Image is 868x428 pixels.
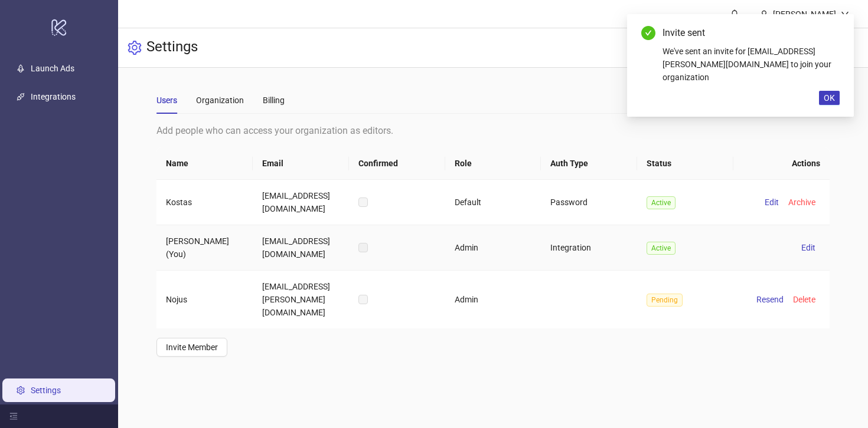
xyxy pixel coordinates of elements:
th: Actions [733,147,830,180]
span: Active [647,242,676,255]
span: setting [128,41,142,55]
div: [PERSON_NAME] [768,8,841,21]
td: Nojus [156,271,253,328]
span: down [841,10,849,18]
th: Auth Type [541,147,637,180]
span: Archive [788,197,815,207]
span: Invite Member [166,343,218,352]
span: Delete [793,295,815,304]
h3: Settings [146,38,198,58]
button: OK [819,91,840,105]
div: Invite sent [663,26,840,40]
span: OK [824,93,835,103]
td: [EMAIL_ADDRESS][DOMAIN_NAME] [253,225,349,271]
a: Launch Ads [31,64,74,73]
div: Add people who can access your organization as editors. [156,123,830,138]
th: Role [445,147,541,180]
span: bell [730,9,739,18]
th: Email [253,147,349,180]
th: Status [637,147,733,180]
td: [PERSON_NAME] (You) [156,225,253,271]
a: Settings [31,386,61,395]
div: Users [156,94,177,107]
button: Edit [760,195,784,209]
button: Resend [752,292,788,307]
td: Default [445,180,541,225]
button: Invite Member [156,338,227,357]
span: Edit [765,197,779,207]
div: Organization [196,94,244,107]
span: Edit [801,243,815,252]
a: Close [827,26,840,39]
td: Admin [445,271,541,328]
span: Resend [756,295,784,304]
th: Name [156,147,253,180]
td: [EMAIL_ADDRESS][PERSON_NAME][DOMAIN_NAME] [253,271,349,328]
td: Kostas [156,180,253,225]
div: Billing [263,94,285,107]
span: Pending [647,294,683,307]
button: Archive [784,195,820,209]
div: We've sent an invite for [EMAIL_ADDRESS][PERSON_NAME][DOMAIN_NAME] to join your organization [663,45,840,84]
td: [EMAIL_ADDRESS][DOMAIN_NAME] [253,180,349,225]
td: Password [541,180,637,225]
th: Confirmed [349,147,445,180]
td: Admin [445,225,541,271]
span: menu-fold [9,412,18,420]
span: Active [647,196,676,209]
span: user [760,10,768,18]
a: Integrations [31,92,76,101]
button: Edit [797,241,820,255]
td: Integration [541,225,637,271]
span: check-circle [641,26,655,40]
button: Delete [788,292,820,307]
